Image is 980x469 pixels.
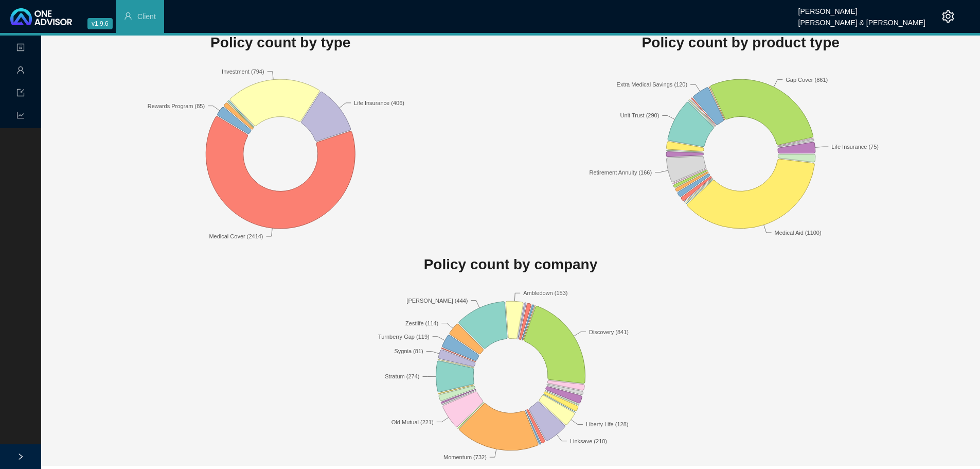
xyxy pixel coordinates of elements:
h1: Policy count by company [50,253,971,276]
text: [PERSON_NAME] (444) [406,298,468,304]
text: Rewards Program (85) [148,102,205,109]
h1: Policy count by type [50,31,511,54]
text: Momentum (732) [443,454,487,460]
text: Discovery (841) [589,329,629,335]
text: Extra Medical Savings (120) [616,81,687,88]
text: Investment (794) [222,68,264,74]
span: line-chart [16,107,25,127]
text: Old Mutual (221) [391,419,434,425]
text: Life Insurance (406) [354,99,404,106]
text: Medical Aid (1100) [774,230,821,236]
span: v1.9.6 [87,18,113,29]
div: [PERSON_NAME] & [PERSON_NAME] [798,14,925,25]
span: profile [16,39,25,59]
span: Client [137,12,156,21]
text: Turnberry Gap (119) [378,334,430,340]
span: user [16,61,25,82]
text: Unit Trust (290) [620,112,659,118]
h1: Policy count by product type [511,31,971,54]
span: user [124,12,132,20]
text: Zestlife (114) [405,320,438,326]
text: Gap Cover (861) [786,76,828,82]
span: import [16,84,25,105]
img: 2df55531c6924b55f21c4cf5d4484680-logo-light.svg [10,8,72,25]
text: Medical Cover (2414) [209,233,263,239]
text: Sygnia (81) [394,348,423,354]
text: Linksave (210) [570,438,607,444]
text: Ambledown (153) [523,290,567,296]
div: [PERSON_NAME] [798,3,925,14]
text: Retirement Annuity (166) [589,169,652,175]
text: Liberty Life (128) [586,421,629,427]
span: setting [942,10,954,23]
text: Life Insurance (75) [831,144,879,150]
span: right [17,453,24,460]
text: Stratum (274) [385,373,419,379]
